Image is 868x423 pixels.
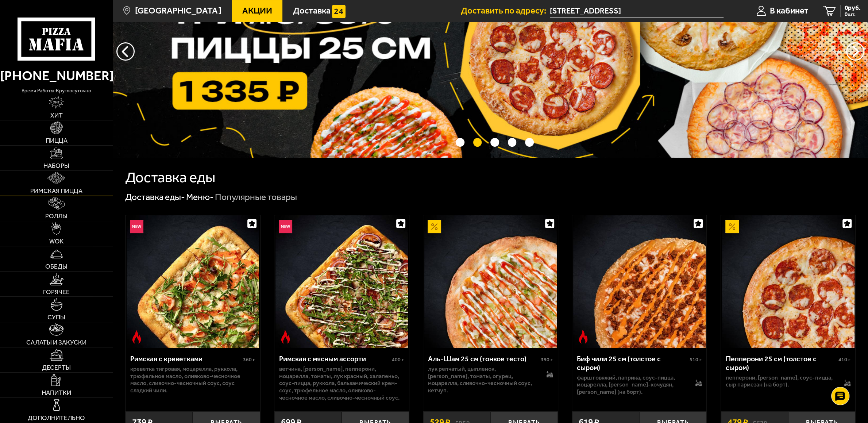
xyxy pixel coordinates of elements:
button: точки переключения [525,138,534,147]
img: Острое блюдо [279,330,292,343]
div: Римская с креветками [130,355,241,364]
div: Аль-Шам 25 см (тонкое тесто) [428,355,539,364]
span: 360 г [243,357,255,363]
button: точки переключения [473,138,482,147]
img: Римская с мясным ассорти [275,215,408,348]
p: пепперони, [PERSON_NAME], соус-пицца, сыр пармезан (на борт). [726,374,835,389]
span: Напитки [42,390,71,396]
span: WOK [49,238,63,245]
img: Римская с креветками [127,215,259,348]
img: Острое блюдо [576,330,590,343]
span: Римская пицца [30,188,82,194]
span: 410 г [838,357,850,363]
span: Супы [47,314,65,320]
span: Горячее [43,289,70,295]
button: точки переключения [508,138,517,147]
p: креветка тигровая, моцарелла, руккола, трюфельное масло, оливково-чесночное масло, сливочно-чесно... [130,365,255,394]
span: Акции [242,7,272,15]
img: 15daf4d41897b9f0e9f617042186c801.svg [332,5,346,18]
button: предыдущий [846,42,864,61]
span: [GEOGRAPHIC_DATA] [135,7,221,15]
input: Ваш адрес доставки [550,4,724,18]
span: Десерты [42,365,71,371]
span: Наборы [43,163,69,169]
a: Острое блюдоБиф чили 25 см (толстое с сыром) [572,215,707,348]
div: Пепперони 25 см (толстое с сыром) [726,355,837,372]
img: Новинка [130,220,143,233]
a: НовинкаОстрое блюдоРимская с мясным ассорти [274,215,409,348]
img: Акционный [428,220,441,233]
span: Хит [50,112,63,119]
span: В кабинет [770,7,809,15]
p: фарш говяжий, паприка, соус-пицца, моцарелла, [PERSON_NAME]-кочудян, [PERSON_NAME] (на борт). [577,374,686,396]
div: Римская с мясным ассорти [279,355,390,364]
button: точки переключения [490,138,499,147]
img: Пепперони 25 см (толстое с сыром) [722,215,855,348]
div: Популярные товары [215,191,297,203]
span: Дополнительно [28,415,85,421]
span: 400 г [392,357,404,363]
span: Доставка [293,7,331,15]
button: точки переключения [456,138,464,147]
span: 0 шт. [845,12,861,17]
img: Новинка [279,220,292,233]
p: ветчина, [PERSON_NAME], пепперони, моцарелла, томаты, лук красный, халапеньо, соус-пицца, руккола... [279,365,404,401]
button: следующий [116,42,135,61]
span: 0 руб. [845,5,861,11]
a: Меню- [186,192,214,202]
p: лук репчатый, цыпленок, [PERSON_NAME], томаты, огурец, моцарелла, сливочно-чесночный соус, кетчуп. [428,365,537,394]
img: Аль-Шам 25 см (тонкое тесто) [424,215,557,348]
span: 390 г [541,357,553,363]
span: Доставить по адресу: [461,7,550,15]
span: Обеды [45,264,67,270]
a: АкционныйАль-Шам 25 см (тонкое тесто) [423,215,558,348]
span: Пицца [46,138,67,144]
a: Доставка еды- [125,192,185,202]
span: Роллы [45,213,67,219]
img: Акционный [725,220,739,233]
span: Салаты и закуски [26,339,86,346]
span: 510 г [690,357,702,363]
a: АкционныйПепперони 25 см (толстое с сыром) [721,215,856,348]
img: Острое блюдо [130,330,143,343]
div: Биф чили 25 см (толстое с сыром) [577,355,688,372]
a: НовинкаОстрое блюдоРимская с креветками [126,215,260,348]
img: Биф чили 25 см (толстое с сыром) [573,215,706,348]
h1: Доставка еды [125,170,215,185]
